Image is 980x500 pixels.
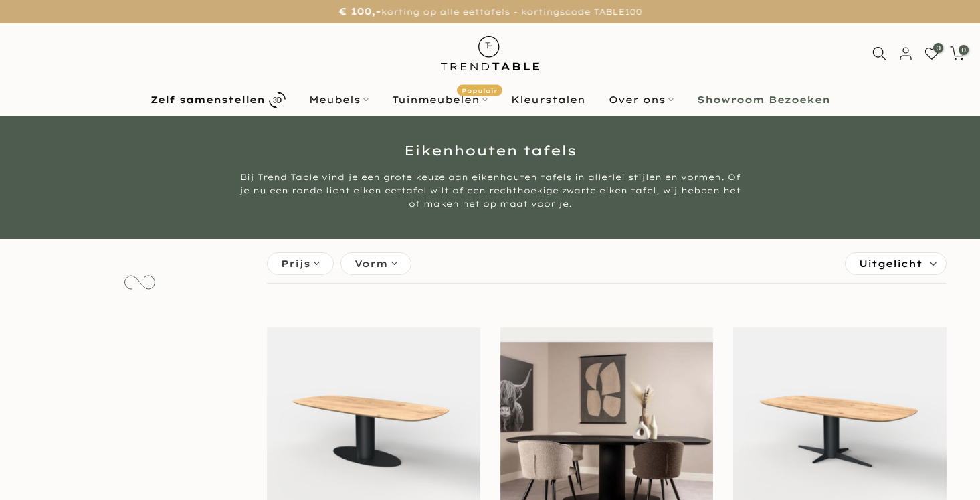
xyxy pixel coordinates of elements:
iframe: toggle-frame [1,432,68,499]
img: trend-table [431,23,549,83]
h1: Eikenhouten tafels [99,144,882,157]
span: Uitgelicht [859,253,922,274]
a: Over ons [597,92,685,108]
a: Showroom Bezoeken [685,92,842,108]
b: Zelf samenstellen [151,95,265,104]
b: Showroom Bezoeken [697,95,830,104]
span: Populair [457,85,502,96]
strong: € 100,- [338,5,381,17]
label: Sorteren:Uitgelicht [846,253,946,274]
a: 0 [950,46,965,61]
a: 0 [924,46,939,61]
a: Zelf samenstellen [138,88,297,112]
span: Vorm [355,256,388,271]
span: 0 [933,43,943,53]
span: Prijs [281,256,310,271]
a: Kleurstalen [499,92,597,108]
p: korting op alle eettafels - kortingscode TABLE100 [17,3,963,20]
span: 0 [959,45,969,55]
div: Bij Trend Table vind je een grote keuze aan eikenhouten tafels in allerlei stijlen en vormen. Of ... [239,171,741,211]
a: TuinmeubelenPopulair [380,92,499,108]
a: Meubels [297,92,380,108]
